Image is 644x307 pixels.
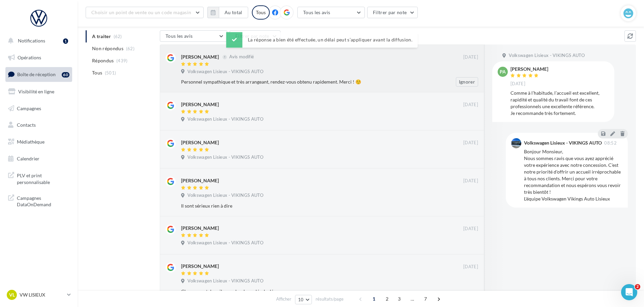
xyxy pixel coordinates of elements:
button: Notifications 1 [4,34,71,48]
div: Bonjour Monsieur, Nous sommes ravis que vous ayez apprécié votre expérience avec notre concession... [524,148,622,202]
a: Boîte de réception60 [4,67,74,82]
span: 1 [369,294,379,304]
span: Visibilité en ligne [18,89,54,94]
div: Tous [252,5,270,20]
div: Il sont sérieux rien à dire [181,203,434,209]
span: Choisir un point de vente ou un code magasin [91,9,191,15]
p: VW LISIEUX [20,291,64,298]
span: PLV et print personnalisable [17,171,69,185]
button: Tous les avis [160,30,227,42]
a: PLV et print personnalisable [4,168,74,188]
div: 60 [62,72,69,78]
span: [DATE] [463,178,478,184]
span: (501) [105,70,116,75]
div: [PERSON_NAME] [181,139,219,146]
div: [PERSON_NAME] [181,225,219,232]
div: [PERSON_NAME] [181,263,219,270]
button: Filtrer par note [367,7,418,18]
span: Volkswagen Lisieux - VIKINGS AUTO [187,154,263,160]
span: résultats/page [316,296,344,302]
span: Contacts [17,122,36,128]
span: Répondus [92,57,114,64]
button: 10 [295,295,312,304]
span: 2 [635,284,640,289]
span: Tous les avis [303,9,330,15]
button: Au total [207,7,248,18]
div: Changement,des piles sur les deux clés de démarrage. [181,288,434,295]
div: La réponse a bien été effectuée, un délai peut s’appliquer avant la diffusion. [226,32,418,48]
span: Volkswagen Lisieux - VIKINGS AUTO [187,192,263,198]
div: Personnel sympathique et très arrangeant, rendez-vous obtenu rapidement. Merci ! ☺️ [181,79,434,85]
button: Tous les avis [297,7,365,18]
span: Volkswagen Lisieux - VIKINGS AUTO [187,240,263,246]
span: Avis modifié [229,54,254,60]
span: ... [407,294,418,304]
span: Opérations [18,55,41,60]
span: [DATE] [463,54,478,60]
a: Campagnes [4,101,74,116]
button: Choisir un point de vente ou un code magasin [86,7,204,18]
div: [PERSON_NAME] [181,54,219,60]
div: Comme à l’habitude, l’accueil est excellent, rapidité et qualité du travail font de ces professio... [510,90,609,117]
a: Campagnes DataOnDemand [4,191,74,211]
span: 08:52 [604,141,617,145]
span: 3 [394,294,405,304]
span: (62) [126,46,135,51]
span: Volkswagen Lisieux - VIKINGS AUTO [187,116,263,122]
span: [DATE] [463,264,478,270]
span: [DATE] [463,140,478,146]
div: Volkswagen Lisieux - VIKINGS AUTO [524,141,602,145]
a: Médiathèque [4,135,74,149]
div: [PERSON_NAME] [181,177,219,184]
a: VL VW LISIEUX [5,288,72,301]
button: Au total [219,7,248,18]
span: VL [9,291,15,298]
span: Calendrier [17,156,39,161]
span: Médiathèque [17,139,45,145]
span: Campagnes [17,105,41,111]
span: Tous [92,69,102,76]
span: Tous les avis [166,33,193,39]
span: Volkswagen Lisieux - VIKINGS AUTO [187,278,263,284]
span: Boîte de réception [17,71,56,77]
div: [PERSON_NAME] [510,67,548,71]
span: 7 [420,294,431,304]
span: Notifications [18,38,45,43]
button: Ignorer [456,77,478,87]
span: 2 [382,294,392,304]
span: Volkswagen Lisieux - VIKINGS AUTO [187,69,263,75]
span: Afficher [276,296,291,302]
span: [DATE] [463,226,478,232]
span: (439) [116,58,128,63]
span: 10 [298,297,304,302]
span: Campagnes DataOnDemand [17,193,69,208]
span: PA [500,68,506,75]
span: [DATE] [510,81,525,87]
a: Contacts [4,118,74,132]
a: Opérations [4,51,74,65]
div: [PERSON_NAME] [181,101,219,108]
a: Visibilité en ligne [4,85,74,99]
span: Volkswagen Lisieux - VIKINGS AUTO [509,53,585,59]
span: Non répondus [92,45,123,52]
div: 1 [63,38,68,44]
span: [DATE] [463,102,478,108]
a: Calendrier [4,152,74,166]
iframe: Intercom live chat [621,284,637,300]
